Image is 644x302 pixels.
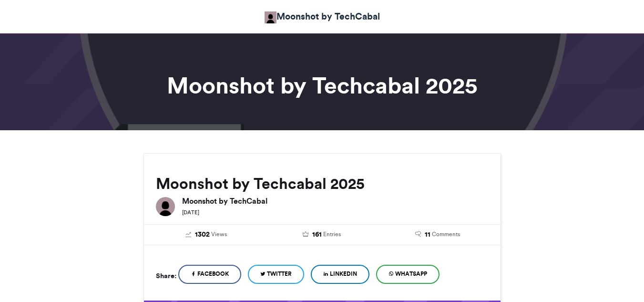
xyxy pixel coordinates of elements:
a: Twitter [248,265,304,284]
a: 161 Entries [271,229,373,240]
a: Facebook [178,265,241,284]
span: Views [211,230,227,239]
a: WhatsApp [376,265,440,284]
span: Facebook [197,270,229,278]
a: Moonshot by TechCabal [265,10,380,23]
span: Comments [432,230,460,239]
span: 161 [312,229,322,240]
span: Twitter [267,270,292,278]
a: 11 Comments [387,229,489,240]
img: Moonshot by TechCabal [265,11,276,23]
span: Entries [323,230,341,239]
h6: Moonshot by TechCabal [182,197,489,205]
h5: Share: [156,270,176,282]
a: 1302 Views [156,229,257,240]
a: LinkedIn [311,265,369,284]
span: 1302 [195,229,210,240]
small: [DATE] [182,209,199,216]
h2: Moonshot by Techcabal 2025 [156,175,489,192]
span: WhatsApp [395,270,427,278]
h1: Moonshot by Techcabal 2025 [58,74,587,97]
span: 11 [425,229,430,240]
img: Moonshot by TechCabal [156,197,175,216]
span: LinkedIn [330,270,357,278]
